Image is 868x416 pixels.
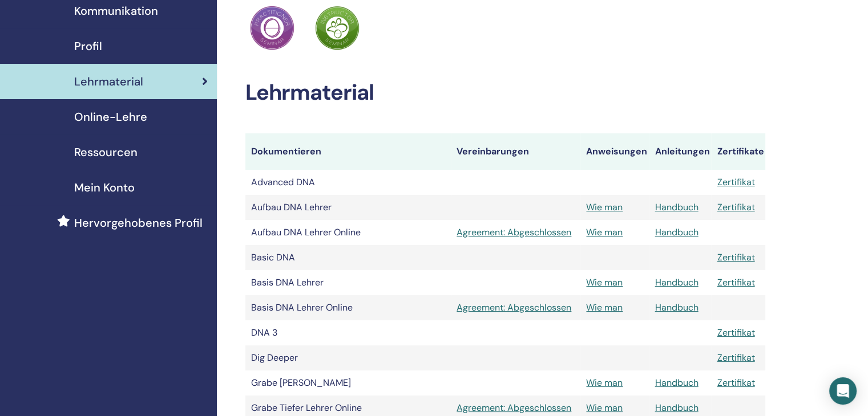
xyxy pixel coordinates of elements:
[250,6,294,50] img: Practitioner
[717,201,754,213] a: Zertifikat
[74,108,147,125] span: Online-Lehre
[245,320,451,345] td: DNA 3
[717,327,754,338] a: Zertifikat
[586,226,623,238] a: Wie man
[586,276,623,288] a: Wie man
[245,133,451,170] th: Dokumentieren
[245,170,451,195] td: Advanced DNA
[245,80,765,106] h2: Lehrmaterial
[245,295,451,320] td: Basis DNA Lehrer Online
[74,73,143,90] span: Lehrmaterial
[586,201,623,213] a: Wie man
[711,133,765,170] th: Zertifikate
[315,6,360,50] img: Practitioner
[649,133,712,170] th: Anleitungen
[655,226,699,238] a: Handbuch
[245,195,451,220] td: Aufbau DNA Lehrer
[655,301,699,313] a: Handbuch
[829,377,857,405] div: Open Intercom Messenger
[74,214,203,231] span: Hervorgehobenes Profil
[74,179,135,196] span: Mein Konto
[245,220,451,245] td: Aufbau DNA Lehrer Online
[655,201,699,213] a: Handbuch
[451,133,580,170] th: Vereinbarungen
[586,377,623,389] a: Wie man
[580,133,649,170] th: Anweisungen
[655,402,699,414] a: Handbuch
[74,2,158,19] span: Kommunikation
[655,276,699,288] a: Handbuch
[586,301,623,313] a: Wie man
[717,352,754,364] a: Zertifikat
[245,245,451,270] td: Basic DNA
[457,401,575,415] a: Agreement: Abgeschlossen
[586,402,623,414] a: Wie man
[245,370,451,395] td: Grabe [PERSON_NAME]
[245,345,451,370] td: Dig Deeper
[717,276,754,288] a: Zertifikat
[457,301,575,315] a: Agreement: Abgeschlossen
[717,176,754,188] a: Zertifikat
[655,377,699,389] a: Handbuch
[457,226,575,239] a: Agreement: Abgeschlossen
[245,270,451,295] td: Basis DNA Lehrer
[717,251,754,263] a: Zertifikat
[74,144,138,161] span: Ressourcen
[74,38,102,55] span: Profil
[717,377,754,389] a: Zertifikat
